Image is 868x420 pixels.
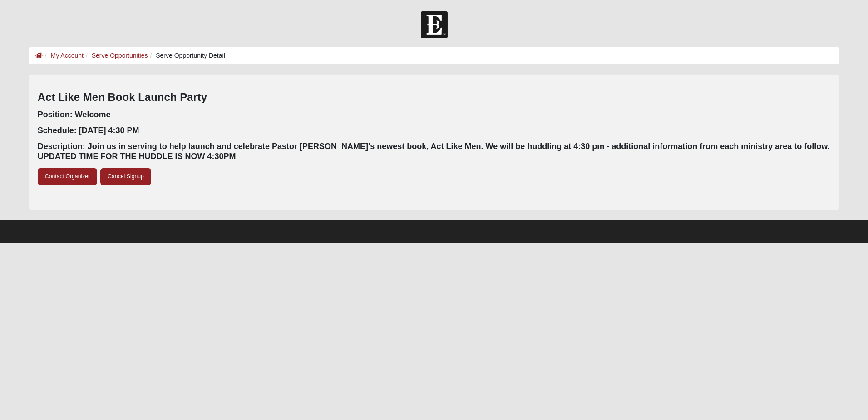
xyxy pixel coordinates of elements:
[100,168,151,185] a: Cancel Signup
[38,110,830,120] h4: Position: Welcome
[38,91,830,104] h3: Act Like Men Book Launch Party
[38,142,830,161] h4: Description: Join us in serving to help launch and celebrate Pastor [PERSON_NAME]'s newest book, ...
[51,52,84,59] a: My Account
[148,51,225,60] li: Serve Opportunity Detail
[38,126,830,136] h4: Schedule: [DATE] 4:30 PM
[92,52,148,59] a: Serve Opportunities
[421,11,448,38] img: Church of Eleven22 Logo
[38,168,97,185] a: Contact Organizer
